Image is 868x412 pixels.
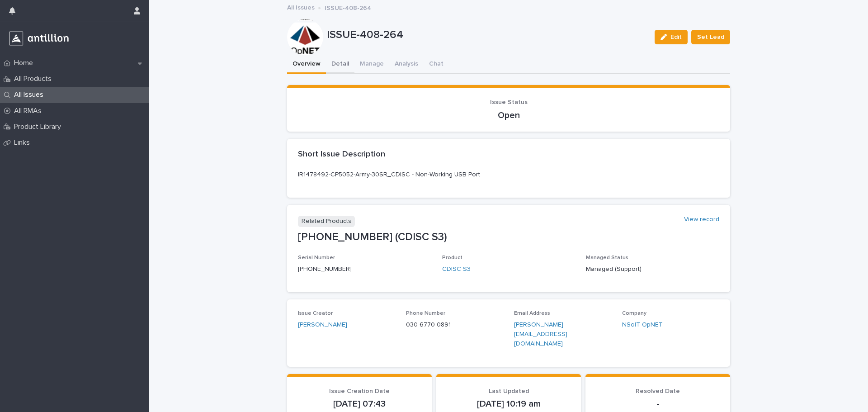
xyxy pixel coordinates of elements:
[298,255,335,260] span: Serial Number
[298,311,333,316] span: Issue Creator
[10,90,51,99] p: All Issues
[636,388,680,394] span: Resolved Date
[10,59,40,67] p: Home
[490,99,528,105] span: Issue Status
[10,123,68,131] p: Product Library
[325,2,371,12] p: ISSUE-408-264
[586,265,719,274] p: Managed (Support)
[298,320,347,330] a: [PERSON_NAME]
[406,311,445,316] span: Phone Number
[327,28,647,42] p: ISSUE-408-264
[298,216,355,227] p: Related Products
[697,33,724,42] span: Set Lead
[670,34,682,40] span: Edit
[298,398,421,409] p: [DATE] 07:43
[489,388,529,394] span: Last Updated
[406,320,503,330] p: 030 6770 0891
[298,265,431,274] p: [PHONE_NUMBER]
[10,138,37,147] p: Links
[447,398,570,409] p: [DATE] 10:19 am
[287,55,326,74] button: Overview
[298,110,719,121] p: Open
[298,150,385,160] h2: Short Issue Description
[354,55,389,74] button: Manage
[329,388,390,394] span: Issue Creation Date
[442,265,471,274] a: CDISC S3
[298,170,719,180] p: IR1478492-CP5052-Army-30SR_CDISC - Non-Working USB Port
[287,2,315,12] a: All Issues
[389,55,424,74] button: Analysis
[514,311,550,316] span: Email Address
[596,398,719,409] p: -
[7,29,71,47] img: r3a3Z93SSpeN6cOOTyqw
[326,55,354,74] button: Detail
[691,30,730,44] button: Set Lead
[10,75,59,83] p: All Products
[298,231,719,244] p: [PHONE_NUMBER] (CDISC S3)
[622,311,646,316] span: Company
[424,55,449,74] button: Chat
[622,320,663,330] a: NSoIT OpNET
[586,255,628,260] span: Managed Status
[442,255,462,260] span: Product
[514,322,567,347] a: [PERSON_NAME][EMAIL_ADDRESS][DOMAIN_NAME]
[655,30,688,44] button: Edit
[684,216,719,223] a: View record
[10,107,49,115] p: All RMAs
